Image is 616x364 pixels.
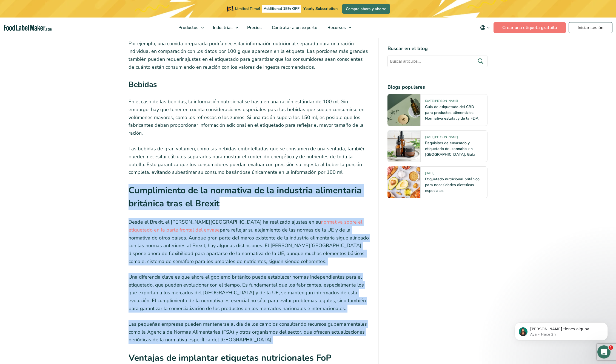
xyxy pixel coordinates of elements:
[425,177,480,193] a: Etiquetado nutricional británico para necesidades dietéticas especiales
[569,22,612,33] a: Iniciar sesión
[494,22,566,33] a: Crear una etiqueta gratuita
[387,83,487,91] h4: Blogs populares
[129,40,370,71] p: Por ejemplo, una comida preparada podría necesitar información nutricional separada para una raci...
[129,352,332,364] strong: Ventajas de implantar etiquetas nutricionales FoP
[246,25,262,31] span: Precios
[129,184,362,209] strong: Cumplimiento de la normativa de la industria alimentaria británica tras el Brexit
[173,18,207,38] a: Productos
[211,25,233,31] span: Industrias
[425,171,434,177] span: [DATE]
[326,25,346,31] span: Recursos
[267,18,321,38] a: Contratar a un experto
[609,345,613,350] span: 1
[506,311,616,349] iframe: Intercom notifications mensaje
[387,45,487,52] h4: Buscar en el blog
[235,6,260,11] span: Limited Time!
[129,145,370,176] p: Las bebidas de gran volumen, como las bebidas embotelladas que se consumen de una sentada, tambié...
[342,4,390,14] a: Compre ahora y ahorre
[425,104,478,121] a: Guía de etiquetado del CBD para productos alimenticios: Normativa estatal y de la FDA
[597,345,611,359] iframe: Intercom live chat
[387,56,487,67] input: Buscar artículos...
[323,18,354,38] a: Recursos
[303,6,338,11] span: Yearly Subscription
[129,273,370,313] p: Una diferencia clave es que ahora el gobierno británico puede establecer normas independientes pa...
[262,5,301,13] span: Additional 15% OFF
[208,18,241,38] a: Industrias
[270,25,318,31] span: Contratar a un experto
[425,135,458,141] span: [DATE][PERSON_NAME]
[129,320,370,344] p: Las pequeñas empresas pueden mantenerse al día de los cambios consultando recursos gubernamentale...
[129,218,370,265] p: Desde el Brexit, el [PERSON_NAME][GEOGRAPHIC_DATA] ha realizado ajustes en su para reflejar su al...
[129,98,370,137] p: En el caso de las bebidas, la información nutricional se basa en una ración estándar de 100 ml. S...
[129,79,157,90] strong: Bebidas
[425,140,475,157] a: Requisitos de envasado y etiquetado del cannabis en [GEOGRAPHIC_DATA]: Guía
[242,18,266,38] a: Precios
[129,219,362,233] a: normativa sobre el etiquetado en la parte frontal del envase
[425,99,458,105] span: [DATE][PERSON_NAME]
[177,25,199,31] span: Productos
